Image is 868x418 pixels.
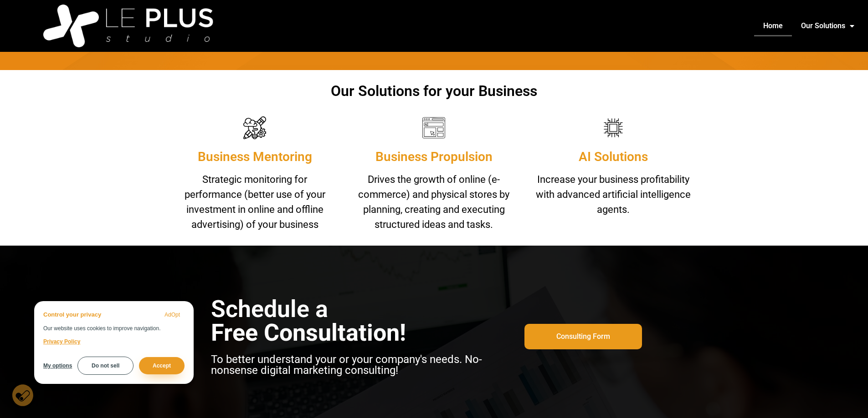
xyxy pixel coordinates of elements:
[43,311,101,318] font: Control your privacy
[164,312,180,318] font: AdOpt
[153,363,171,369] font: Accept
[211,319,406,347] font: Free Consultation!
[763,21,783,30] font: Home
[211,353,482,377] font: To better understand your or your company's needs. No-nonsense digital marketing consulting!
[185,174,325,230] font: Strategic monitoring for performance (better use of your investment in online and offline adverti...
[556,332,610,341] font: Consulting Form
[43,338,80,345] a: Privacy Policy
[602,116,625,139] a: AI Solutions
[792,15,863,36] a: Our Solutions
[273,15,863,36] nav: Menu
[536,174,691,215] font: Increase your business profitability with advanced artificial intelligence agents.
[43,362,72,370] button: My options
[139,357,185,374] button: Accept
[243,116,266,139] a: Business Mentoring
[375,149,493,164] a: Business Propulsion
[801,21,845,30] font: Our Solutions
[211,295,328,323] font: Schedule a
[164,310,180,319] a: AdOpt
[331,82,537,100] font: Our Solutions for your Business
[43,325,160,332] font: Our website uses cookies to improve navigation.
[422,116,445,139] a: Business Propulsion
[754,15,792,36] a: Home
[77,357,134,375] button: Do not sell
[524,324,642,349] a: Consulting Form
[579,149,648,164] a: AI Solutions
[358,174,509,230] font: Drives the growth of online (e-commerce) and physical stores by planning, creating and executing ...
[198,149,312,164] a: Business Mentoring
[43,363,72,369] font: My options
[43,5,225,47] img: logo_le_plus_studio_branco
[92,363,119,369] font: Do not sell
